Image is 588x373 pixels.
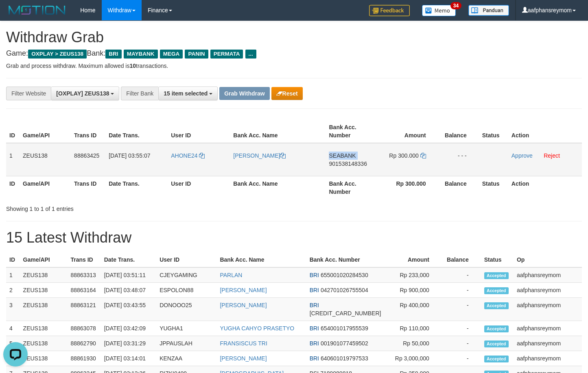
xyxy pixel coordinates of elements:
img: MOTION_logo.png [6,4,68,16]
span: 15 item selected [164,90,208,97]
td: - [442,267,481,283]
td: - [442,351,481,366]
td: - [442,298,481,321]
td: JPPAUSLAH [156,336,216,351]
td: aafphansreymom [514,283,582,298]
td: 88863164 [67,283,101,298]
span: Accepted [484,302,509,309]
th: User ID [156,252,216,267]
th: Game/API [20,176,71,199]
td: ZEUS138 [20,298,68,321]
th: Trans ID [71,176,105,199]
td: 4 [6,321,20,336]
span: PERMATA [210,50,243,59]
td: Rp 900,000 [384,283,441,298]
a: Reject [544,152,560,159]
a: YUGHA CAHYO PRASETYO [220,325,294,332]
a: [PERSON_NAME] [233,152,286,159]
span: Copy 621901022613531 to clipboard [310,310,381,317]
th: User ID [168,120,230,143]
th: Bank Acc. Number [326,176,377,199]
span: BRI [105,50,121,59]
th: Status [479,120,508,143]
th: Op [514,252,582,267]
td: ZEUS138 [20,336,68,351]
td: - [442,336,481,351]
span: Accepted [484,325,509,332]
span: Copy 655001020284530 to clipboard [321,272,368,278]
td: 1 [6,143,20,176]
span: 88863425 [74,152,99,159]
td: ZEUS138 [20,321,68,336]
td: 88862790 [67,336,101,351]
th: Status [481,252,514,267]
span: OXPLAY > ZEUS138 [28,50,87,59]
button: Open LiveChat chat widget [3,3,28,28]
td: aafphansreymom [514,336,582,351]
span: Accepted [484,340,509,347]
td: ZEUS138 [20,351,68,366]
th: Date Trans. [105,176,168,199]
td: ZEUS138 [20,283,68,298]
span: BRI [310,355,319,362]
td: aafphansreymom [514,321,582,336]
button: Reset [271,87,303,100]
h4: Game: Bank: [6,50,582,58]
span: Copy 901538148336 to clipboard [329,160,367,167]
td: YUGHA1 [156,321,216,336]
span: PANIN [185,50,208,59]
td: [DATE] 03:42:09 [101,321,157,336]
span: BRI [310,287,319,293]
th: ID [6,120,20,143]
button: 15 item selected [158,87,218,100]
td: - [442,321,481,336]
td: [DATE] 03:51:11 [101,267,157,283]
span: Accepted [484,287,509,294]
td: aafphansreymom [514,351,582,366]
td: - [442,283,481,298]
th: Action [508,120,582,143]
span: Copy 654001017955539 to clipboard [321,325,368,332]
a: Copy 300000 to clipboard [420,152,426,159]
div: Filter Website [6,87,51,100]
span: [DATE] 03:55:07 [109,152,150,159]
td: Rp 50,000 [384,336,441,351]
span: SEABANK [329,152,356,159]
p: Grab and process withdraw. Maximum allowed is transactions. [6,62,582,70]
div: Filter Bank [121,87,158,100]
a: [PERSON_NAME] [220,287,267,293]
img: panduan.png [468,5,509,16]
td: ZEUS138 [20,267,68,283]
strong: 10 [129,63,136,69]
th: ID [6,176,20,199]
button: Grab Withdraw [219,87,269,100]
th: Bank Acc. Name [230,176,326,199]
td: - - - [438,143,479,176]
img: Button%20Memo.svg [422,5,456,16]
td: [DATE] 03:48:07 [101,283,157,298]
td: DONOOO25 [156,298,216,321]
td: aafphansreymom [514,298,582,321]
th: Trans ID [67,252,101,267]
th: Status [479,176,508,199]
span: Accepted [484,356,509,362]
th: Rp 300.000 [377,176,438,199]
button: [OXPLAY] ZEUS138 [51,87,119,100]
th: Date Trans. [101,252,157,267]
th: Amount [377,120,438,143]
span: BRI [310,340,319,347]
div: Showing 1 to 1 of 1 entries [6,202,239,213]
td: 5 [6,336,20,351]
th: Bank Acc. Number [306,252,385,267]
th: ID [6,252,20,267]
th: Game/API [20,252,68,267]
th: Game/API [20,120,71,143]
span: Rp 300.000 [389,152,418,159]
th: Bank Acc. Number [326,120,377,143]
span: BRI [310,272,319,278]
h1: Withdraw Grab [6,29,582,46]
span: Copy 001901077459502 to clipboard [321,340,368,347]
th: Bank Acc. Name [216,252,306,267]
span: Copy 640601019797533 to clipboard [321,355,368,362]
th: Balance [442,252,481,267]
